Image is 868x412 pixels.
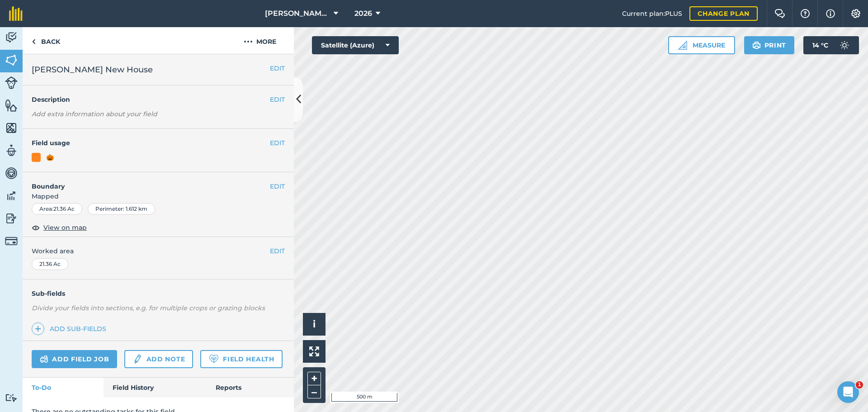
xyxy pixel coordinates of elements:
[32,203,82,215] div: Area : 21.36 Ac
[744,36,795,54] button: Print
[826,8,835,19] img: svg+xml;base64,PHN2ZyB4bWxucz0iaHR0cDovL3d3dy53My5vcmcvMjAwMC9zdmciIHdpZHRoPSIxNyIgaGVpZ2h0PSIxNy...
[812,36,828,54] span: 14 ° C
[270,95,285,104] button: EDIT
[850,9,861,18] img: A cog icon
[270,246,285,256] button: EDIT
[307,385,321,398] button: –
[5,144,18,157] img: svg+xml;base64,PD94bWwgdmVyc2lvbj0iMS4wIiBlbmNvZGluZz0idXRmLTgiPz4KPCEtLSBHZW5lcmF0b3I6IEFkb2JlIE...
[313,318,316,330] span: i
[23,27,69,54] a: Back
[23,172,270,191] h4: Boundary
[23,289,294,298] h4: Sub-fields
[856,381,863,388] span: 1
[32,322,110,335] a: Add sub-fields
[5,166,18,180] img: svg+xml;base64,PD94bWwgdmVyc2lvbj0iMS4wIiBlbmNvZGluZz0idXRmLTgiPz4KPCEtLSBHZW5lcmF0b3I6IEFkb2JlIE...
[774,9,785,18] img: Two speech bubbles overlapping with the left bubble in the forefront
[752,40,761,51] img: svg+xml;base64,PHN2ZyB4bWxucz0iaHR0cDovL3d3dy53My5vcmcvMjAwMC9zdmciIHdpZHRoPSIxOSIgaGVpZ2h0PSIyNC...
[5,393,18,402] img: svg+xml;base64,PD94bWwgdmVyc2lvbj0iMS4wIiBlbmNvZGluZz0idXRmLTgiPz4KPCEtLSBHZW5lcmF0b3I6IEFkb2JlIE...
[23,378,104,398] a: To-Do
[270,181,285,191] button: EDIT
[124,350,193,368] a: Add note
[5,212,18,225] img: svg+xml;base64,PD94bWwgdmVyc2lvbj0iMS4wIiBlbmNvZGluZz0idXRmLTgiPz4KPCEtLSBHZW5lcmF0b3I6IEFkb2JlIE...
[46,152,54,162] div: 🎃
[5,235,18,247] img: svg+xml;base64,PD94bWwgdmVyc2lvbj0iMS4wIiBlbmNvZGluZz0idXRmLTgiPz4KPCEtLSBHZW5lcmF0b3I6IEFkb2JlIE...
[312,36,399,54] button: Satellite (Azure)
[244,36,253,47] img: svg+xml;base64,PHN2ZyB4bWxucz0iaHR0cDovL3d3dy53My5vcmcvMjAwMC9zdmciIHdpZHRoPSIyMCIgaGVpZ2h0PSIyNC...
[43,223,87,232] span: View on map
[270,63,285,73] button: EDIT
[32,110,157,118] em: Add extra information about your field
[803,36,859,54] button: 14 °C
[32,138,270,148] h4: Field usage
[32,246,285,256] span: Worked area
[32,350,117,368] a: Add field job
[104,378,206,398] a: Field History
[835,36,854,54] img: svg+xml;base64,PD94bWwgdmVyc2lvbj0iMS4wIiBlbmNvZGluZz0idXRmLTgiPz4KPCEtLSBHZW5lcmF0b3I6IEFkb2JlIE...
[307,372,321,385] button: +
[23,191,294,201] span: Mapped
[40,354,48,365] img: svg+xml;base64,PD94bWwgdmVyc2lvbj0iMS4wIiBlbmNvZGluZz0idXRmLTgiPz4KPCEtLSBHZW5lcmF0b3I6IEFkb2JlIE...
[354,8,372,19] span: 2026
[32,36,36,47] img: svg+xml;base64,PHN2ZyB4bWxucz0iaHR0cDovL3d3dy53My5vcmcvMjAwMC9zdmciIHdpZHRoPSI5IiBoZWlnaHQ9IjI0Ii...
[5,99,18,112] img: svg+xml;base64,PHN2ZyB4bWxucz0iaHR0cDovL3d3dy53My5vcmcvMjAwMC9zdmciIHdpZHRoPSI1NiIgaGVpZ2h0PSI2MC...
[622,9,682,19] span: Current plan : PLUS
[9,6,23,21] img: fieldmargin Logo
[309,346,319,356] img: Four arrows, one pointing top left, one top right, one bottom right and the last bottom left
[5,31,18,44] img: svg+xml;base64,PD94bWwgdmVyc2lvbj0iMS4wIiBlbmNvZGluZz0idXRmLTgiPz4KPCEtLSBHZW5lcmF0b3I6IEFkb2JlIE...
[32,304,265,312] em: Divide your fields into sections, e.g. for multiple crops or grazing blocks
[5,121,18,135] img: svg+xml;base64,PHN2ZyB4bWxucz0iaHR0cDovL3d3dy53My5vcmcvMjAwMC9zdmciIHdpZHRoPSI1NiIgaGVpZ2h0PSI2MC...
[800,9,811,18] img: A question mark icon
[32,222,40,233] img: svg+xml;base64,PHN2ZyB4bWxucz0iaHR0cDovL3d3dy53My5vcmcvMjAwMC9zdmciIHdpZHRoPSIxOCIgaGVpZ2h0PSIyNC...
[265,8,330,19] span: [PERSON_NAME] Family Farms
[837,381,859,403] iframe: Intercom live chat
[668,36,735,54] button: Measure
[5,76,18,89] img: svg+xml;base64,PD94bWwgdmVyc2lvbj0iMS4wIiBlbmNvZGluZz0idXRmLTgiPz4KPCEtLSBHZW5lcmF0b3I6IEFkb2JlIE...
[32,95,285,104] h4: Description
[303,313,325,336] button: i
[207,378,294,398] a: Reports
[5,53,18,67] img: svg+xml;base64,PHN2ZyB4bWxucz0iaHR0cDovL3d3dy53My5vcmcvMjAwMC9zdmciIHdpZHRoPSI1NiIgaGVpZ2h0PSI2MC...
[32,222,87,233] button: View on map
[35,323,41,334] img: svg+xml;base64,PHN2ZyB4bWxucz0iaHR0cDovL3d3dy53My5vcmcvMjAwMC9zdmciIHdpZHRoPSIxNCIgaGVpZ2h0PSIyNC...
[678,41,687,50] img: Ruler icon
[200,350,282,368] a: Field Health
[689,6,758,21] a: Change plan
[32,63,153,76] span: [PERSON_NAME] New House
[132,354,142,365] img: svg+xml;base64,PD94bWwgdmVyc2lvbj0iMS4wIiBlbmNvZGluZz0idXRmLTgiPz4KPCEtLSBHZW5lcmF0b3I6IEFkb2JlIE...
[32,258,68,270] div: 21.36 Ac
[88,203,155,215] div: Perimeter : 1.612 km
[270,138,285,148] button: EDIT
[226,27,294,54] button: More
[5,189,18,203] img: svg+xml;base64,PD94bWwgdmVyc2lvbj0iMS4wIiBlbmNvZGluZz0idXRmLTgiPz4KPCEtLSBHZW5lcmF0b3I6IEFkb2JlIE...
